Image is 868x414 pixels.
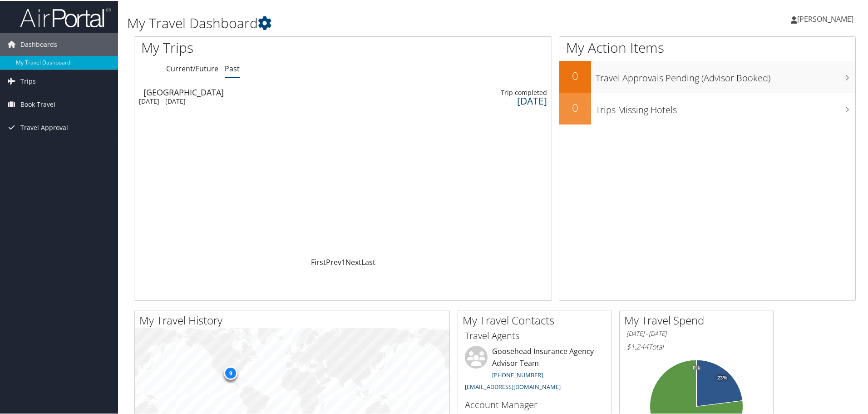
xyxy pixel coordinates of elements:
[465,398,605,410] h3: Account Manager
[717,374,727,380] tspan: 23%
[139,96,236,105] div: [DATE] - [DATE]
[492,370,543,378] a: [PHONE_NUMBER]
[453,88,547,96] div: Trip completed
[20,92,55,115] span: Book Travel
[166,63,218,73] a: Current/Future
[20,32,57,55] span: Dashboards
[20,115,68,138] span: Travel Approval
[463,312,612,327] h2: My Travel Contacts
[225,63,240,73] a: Past
[224,365,237,379] div: 9
[797,13,853,23] span: [PERSON_NAME]
[341,256,345,266] a: 1
[453,96,547,104] div: [DATE]
[311,256,326,266] a: First
[141,37,371,56] h1: My Trips
[791,5,863,32] a: [PERSON_NAME]
[624,312,773,327] h2: My Travel Spend
[460,345,609,394] li: Goosehead Insurance Agency Advisor Team
[596,66,855,84] h3: Travel Approvals Pending (Advisor Booked)
[626,341,766,351] h6: Total
[465,382,561,390] a: [EMAIL_ADDRESS][DOMAIN_NAME]
[143,87,240,95] div: [GEOGRAPHIC_DATA]
[127,13,617,32] h1: My Travel Dashboard
[626,329,766,337] h6: [DATE] - [DATE]
[20,6,111,27] img: airportal-logo.png
[326,256,341,266] a: Prev
[559,92,855,124] a: 0Trips Missing Hotels
[139,312,449,327] h2: My Travel History
[596,98,855,115] h3: Trips Missing Hotels
[20,69,36,92] span: Trips
[361,256,375,266] a: Last
[559,67,591,83] h2: 0
[559,99,591,115] h2: 0
[626,341,648,351] span: $1,244
[465,329,605,341] h3: Travel Agents
[559,37,855,56] h1: My Action Items
[345,256,361,266] a: Next
[559,60,855,92] a: 0Travel Approvals Pending (Advisor Booked)
[693,364,700,370] tspan: 0%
